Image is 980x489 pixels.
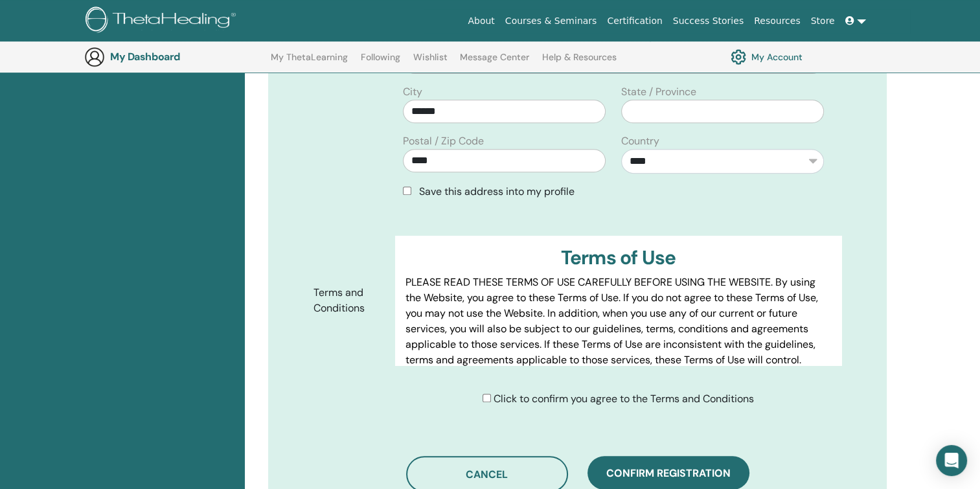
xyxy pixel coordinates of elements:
[462,9,499,33] a: About
[403,133,484,149] label: Postal / Zip Code
[413,52,448,73] a: Wishlist
[542,52,617,73] a: Help & Resources
[403,84,422,100] label: City
[936,445,967,476] div: Open Intercom Messenger
[405,275,831,368] p: PLEASE READ THESE TERMS OF USE CAREFULLY BEFORE USING THE WEBSITE. By using the Website, you agre...
[85,6,240,36] img: logo.png
[731,46,803,68] a: My Account
[621,133,659,149] label: Country
[271,52,348,73] a: My ThetaLearning
[110,51,240,63] h3: My Dashboard
[466,468,508,481] span: Cancel
[806,9,840,33] a: Store
[494,392,754,405] span: Click to confirm you agree to the Terms and Conditions
[361,52,400,73] a: Following
[419,185,575,198] span: Save this address into my profile
[602,9,667,33] a: Certification
[460,52,529,73] a: Message Center
[621,84,696,100] label: State / Province
[749,9,806,33] a: Resources
[606,466,731,480] span: Confirm registration
[304,280,395,321] label: Terms and Conditions
[731,46,746,68] img: cog.svg
[405,246,831,269] h3: Terms of Use
[500,9,602,33] a: Courses & Seminars
[84,47,105,67] img: generic-user-icon.jpg
[668,9,749,33] a: Success Stories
